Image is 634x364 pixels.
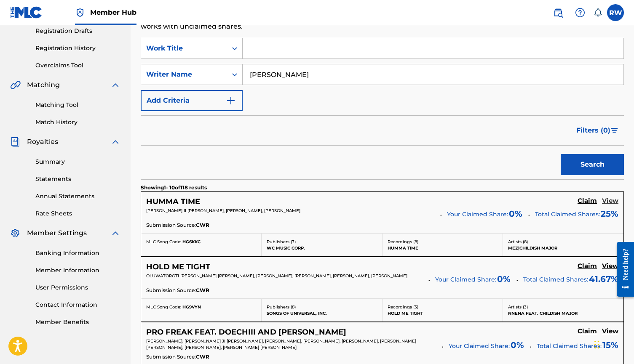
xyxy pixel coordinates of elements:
a: Member Information [35,266,120,275]
span: HG6KKC [182,239,201,244]
span: Total Claimed Shares: [535,210,600,218]
div: Writer Name [146,69,222,80]
a: Summary [35,157,120,166]
span: CWR [196,353,209,361]
span: Your Claimed Share: [447,210,508,219]
a: Member Benefits [35,318,120,327]
span: Filters ( 0 ) [576,125,610,136]
img: 9d2ae6d4665cec9f34b9.svg [226,96,236,106]
p: Publishers ( 8 ) [267,304,377,310]
p: Artists ( 8 ) [508,239,618,245]
a: User Permissions [35,283,120,292]
h5: View [602,197,618,205]
a: Match History [35,118,120,127]
p: Publishers ( 3 ) [267,239,377,245]
a: View [602,262,618,271]
iframe: Chat Widget [592,324,634,364]
img: expand [110,228,120,238]
a: Public Search [550,4,567,21]
span: Submission Source: [146,221,196,229]
span: Submission Source: [146,353,196,361]
p: SONGS OF UNIVERSAL, INC. [267,310,377,316]
span: 0 % [509,207,522,220]
a: Matching Tool [35,101,120,109]
p: HOLD ME TIGHT [388,310,498,316]
img: Member Settings [10,228,20,238]
a: View [602,197,618,206]
a: Registration Drafts [35,27,120,35]
img: filter [611,128,618,133]
img: Top Rightsholder [75,8,85,18]
a: Rate Sheets [35,209,120,218]
div: Work Title [146,43,222,53]
span: [PERSON_NAME], [PERSON_NAME] JI [PERSON_NAME], [PERSON_NAME], [PERSON_NAME], [PERSON_NAME], [PERS... [146,338,416,350]
h5: HUMMA TIME [146,197,200,207]
span: 0 % [497,273,511,285]
span: 41.67 % [589,273,618,285]
button: Filters (0) [571,120,624,141]
button: Search [561,154,624,175]
span: MLC Song Code: [146,239,181,244]
span: Member Settings [27,228,87,238]
h5: Claim [578,327,597,335]
img: search [553,8,563,18]
a: Overclaims Tool [35,61,120,70]
h5: View [602,262,618,270]
h5: Claim [578,197,597,205]
div: Help [572,4,589,21]
span: CWR [196,221,209,229]
img: expand [110,137,120,147]
span: HG9VYN [182,304,201,310]
h5: HOLD ME TIGHT [146,262,210,272]
img: expand [110,80,120,90]
h5: Claim [578,262,597,270]
span: [PERSON_NAME] II [PERSON_NAME], [PERSON_NAME], [PERSON_NAME] [146,208,300,213]
p: NNENA FEAT. CHILDISH MAJOR [508,310,618,316]
div: Notifications [594,8,602,17]
div: Drag [594,332,599,357]
p: Recordings ( 8 ) [388,239,498,245]
span: CWR [196,287,209,294]
span: Matching [27,80,60,90]
span: Total Claimed Shares: [523,276,588,283]
p: WC MUSIC CORP. [267,245,377,251]
span: Total Claimed Shares: [537,342,602,350]
span: MLC Song Code: [146,304,181,310]
form: Search Form [141,38,624,179]
p: HUMMA TIME [388,245,498,251]
img: Matching [10,80,21,90]
a: Contact Information [35,300,120,309]
p: Artists ( 3 ) [508,304,618,310]
img: MLC Logo [10,6,43,19]
button: Add Criteria [141,90,243,111]
span: Your Claimed Share: [449,342,510,351]
span: Royalties [27,137,58,147]
img: help [575,8,585,18]
a: Annual Statements [35,192,120,201]
div: User Menu [607,4,624,21]
h5: PRO FREAK FEAT. DOECHIII AND FATMAN SCOOP [146,327,346,337]
span: 25 % [601,207,618,220]
p: MEZ|CHILDISH MAJOR [508,245,618,251]
img: Royalties [10,137,20,147]
span: 0 % [511,339,524,351]
span: Member Hub [90,8,136,17]
span: OLUWATOROTI [PERSON_NAME] [PERSON_NAME], [PERSON_NAME], [PERSON_NAME], [PERSON_NAME], [PERSON_NAME] [146,273,407,279]
span: Submission Source: [146,287,196,294]
a: Statements [35,175,120,183]
p: Showing 1 - 10 of 118 results [141,184,207,191]
p: Recordings ( 3 ) [388,304,498,310]
a: Banking Information [35,249,120,258]
iframe: Resource Center [610,234,634,306]
span: Your Claimed Share: [435,275,496,284]
a: Registration History [35,44,120,53]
